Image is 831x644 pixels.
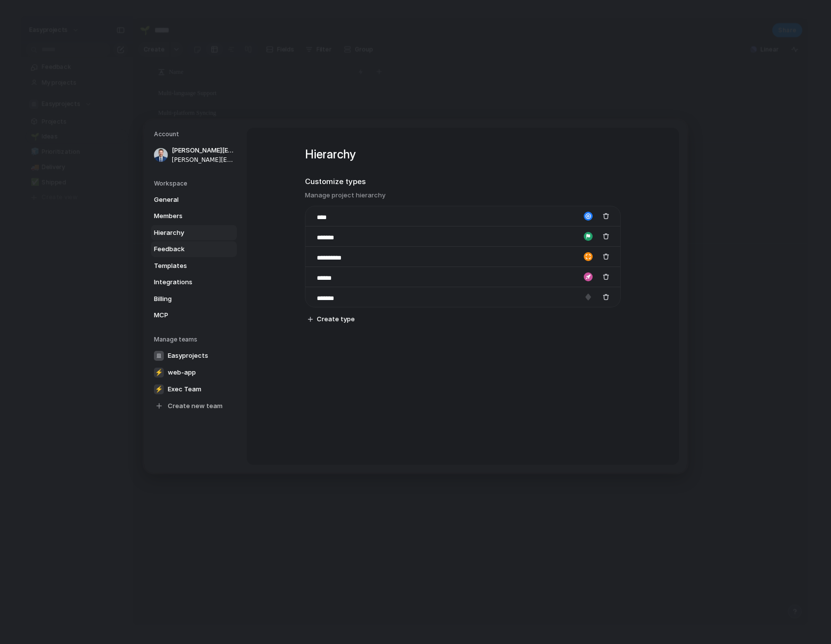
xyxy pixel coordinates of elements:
[172,155,235,164] span: [PERSON_NAME][EMAIL_ADDRESS][PERSON_NAME]
[154,294,217,303] span: Billing
[168,351,208,361] span: Easyprojects
[154,130,237,139] h5: Account
[154,261,217,270] span: Templates
[304,312,359,326] button: Create type
[151,307,237,323] a: MCP
[154,211,217,221] span: Members
[151,291,237,306] a: Billing
[151,364,237,380] a: ⚡web-app
[168,368,196,378] span: web-app
[305,176,621,188] h2: Customize types
[151,143,237,167] a: [PERSON_NAME][EMAIL_ADDRESS][PERSON_NAME][PERSON_NAME][EMAIL_ADDRESS][PERSON_NAME]
[168,401,223,411] span: Create new team
[151,241,237,257] a: Feedback
[154,227,217,237] span: Hierarchy
[168,384,201,394] span: Exec Team
[151,191,237,207] a: General
[151,381,237,397] a: ⚡Exec Team
[154,367,164,377] div: ⚡
[151,398,237,414] a: Create new team
[305,190,621,200] h3: Manage project hierarchy
[151,208,237,224] a: Members
[317,314,355,324] span: Create type
[154,244,217,254] span: Feedback
[154,179,237,188] h5: Workspace
[172,146,235,155] span: [PERSON_NAME][EMAIL_ADDRESS][PERSON_NAME]
[154,335,237,343] h5: Manage teams
[151,225,237,240] a: Hierarchy
[151,274,237,290] a: Integrations
[154,194,217,204] span: General
[151,258,237,273] a: Templates
[154,277,217,287] span: Integrations
[305,146,621,163] h1: Hierarchy
[154,310,217,320] span: MCP
[151,347,237,363] a: Easyprojects
[154,384,164,394] div: ⚡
